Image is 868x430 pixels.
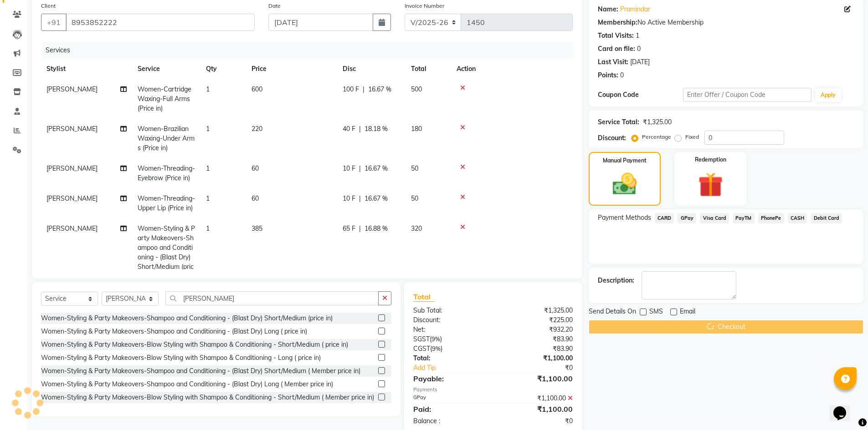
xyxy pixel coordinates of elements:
[493,306,580,315] div: ₹1,325.00
[46,224,98,233] span: [PERSON_NAME]
[138,85,191,112] span: Women-Cartridge Waxing-Full Arms (Price in)
[359,164,361,173] span: |
[406,363,507,373] a: Add Tip
[268,2,281,10] label: Date
[411,125,422,133] span: 180
[406,394,493,403] div: GPay
[598,44,635,54] div: Card on file:
[206,125,210,133] span: 1
[406,325,493,334] div: Net:
[733,213,755,223] span: PayTM
[359,194,361,203] span: |
[406,59,451,79] th: Total
[493,315,580,325] div: ₹225.00
[411,194,418,202] span: 50
[685,133,699,141] label: Fixed
[343,85,359,94] span: 100 F
[620,71,624,80] div: 0
[788,213,807,223] span: CASH
[637,44,641,54] div: 0
[493,373,580,384] div: ₹1,100.00
[411,85,422,93] span: 500
[598,276,634,285] div: Description:
[365,194,388,203] span: 16.67 %
[132,59,200,79] th: Service
[337,59,406,79] th: Disc
[41,340,348,349] div: Women-Styling & Party Makeovers-Blow Styling with Shampoo & Conditioning - Short/Medium ( price in)
[46,125,98,133] span: [PERSON_NAME]
[695,156,726,164] label: Redemption
[598,31,634,40] div: Total Visits:
[678,213,696,223] span: GPay
[680,307,695,318] span: Email
[206,85,210,93] span: 1
[431,335,440,343] span: 9%
[41,327,307,336] div: Women-Styling & Party Makeovers-Shampoo and Conditioning - (Blast Dry) Long ( price in)
[493,404,580,415] div: ₹1,100.00
[620,5,650,14] a: Pramindar
[165,291,379,305] input: Search or Scan
[655,213,674,223] span: CARD
[815,88,841,102] button: Apply
[406,404,493,415] div: Paid:
[493,416,580,426] div: ₹0
[598,57,628,67] div: Last Visit:
[598,213,651,223] span: Payment Methods
[343,224,355,233] span: 65 F
[343,194,355,203] span: 10 F
[42,42,580,59] div: Services
[406,416,493,426] div: Balance :
[413,292,434,302] span: Total
[630,57,650,67] div: [DATE]
[598,71,618,80] div: Points:
[406,373,493,384] div: Payable:
[758,213,784,223] span: PhonePe
[406,354,493,363] div: Total:
[41,2,56,10] label: Client
[406,334,493,344] div: ( )
[365,164,388,173] span: 16.67 %
[598,133,626,143] div: Discount:
[206,224,210,233] span: 1
[252,164,259,172] span: 60
[41,59,132,79] th: Stylist
[411,224,422,233] span: 320
[598,18,637,27] div: Membership:
[605,170,644,198] img: _cash.svg
[252,125,262,133] span: 220
[252,224,262,233] span: 385
[493,325,580,334] div: ₹932.20
[493,334,580,344] div: ₹83.90
[830,394,859,421] iframe: chat widget
[41,14,67,31] button: +91
[603,157,647,165] label: Manual Payment
[365,224,388,233] span: 16.88 %
[683,88,812,102] input: Enter Offer / Coupon Code
[359,224,361,233] span: |
[493,344,580,354] div: ₹83.90
[406,315,493,325] div: Discount:
[138,164,195,182] span: Women-Threading-Eyebrow (Price in)
[41,366,360,376] div: Women-Styling & Party Makeovers-Shampoo and Conditioning - (Blast Dry) Short/Medium ( Member pric...
[206,164,210,172] span: 1
[41,353,321,363] div: Women-Styling & Party Makeovers-Blow Styling with Shampoo & Conditioning - Long ( price in)
[636,31,639,40] div: 1
[649,307,663,318] span: SMS
[405,2,444,10] label: Invoice Number
[206,194,210,202] span: 1
[432,345,441,352] span: 9%
[508,363,580,373] div: ₹0
[598,117,639,127] div: Service Total:
[200,59,246,79] th: Qty
[41,379,333,389] div: Women-Styling & Party Makeovers-Shampoo and Conditioning - (Blast Dry) Long ( Member price in)
[411,164,418,172] span: 50
[138,224,195,280] span: Women-Styling & Party Makeovers-Shampoo and Conditioning - (Blast Dry) Short/Medium (price in)
[138,125,195,152] span: Women-Brazilian Waxing-Under Arms (Price in)
[643,117,672,127] div: ₹1,325.00
[598,18,854,27] div: No Active Membership
[343,124,355,134] span: 40 F
[363,85,365,94] span: |
[690,169,731,200] img: _gift.svg
[252,85,262,93] span: 600
[642,133,671,141] label: Percentage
